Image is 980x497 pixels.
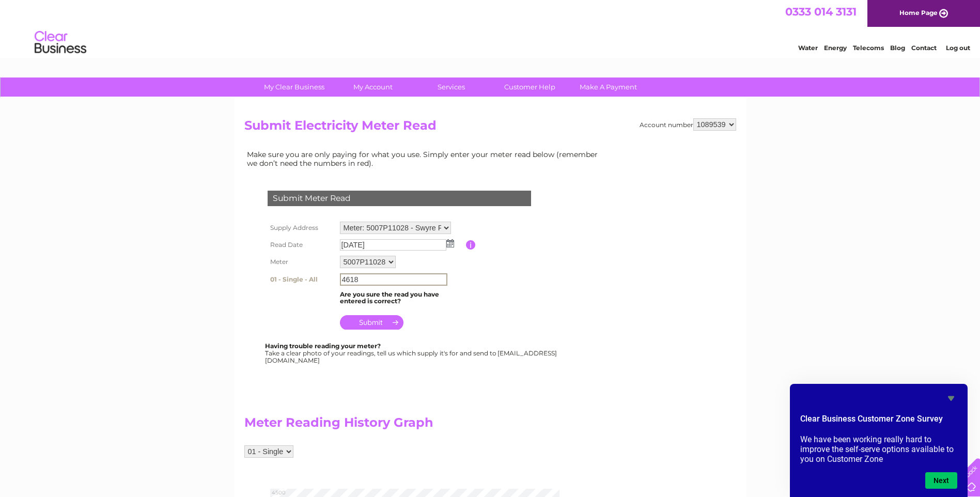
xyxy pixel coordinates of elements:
[946,44,970,52] a: Log out
[265,219,337,237] th: Supply Address
[824,44,847,52] a: Energy
[925,472,957,489] button: Next question
[890,44,905,52] a: Blog
[566,77,651,97] a: Make A Payment
[330,77,415,97] a: My Account
[340,315,403,330] input: Submit
[466,240,476,250] input: Information
[446,239,454,247] img: ...
[246,6,735,50] div: Clear Business is a trading name of Verastar Limited (registered in [GEOGRAPHIC_DATA] No. 3667643...
[853,44,884,52] a: Telecoms
[265,343,558,364] div: Take a clear photo of your readings, tell us which supply it's for and send to [EMAIL_ADDRESS][DO...
[244,148,606,169] td: Make sure you are only paying for what you use. Simply enter your meter read below (remember we d...
[265,237,337,253] th: Read Date
[911,44,937,52] a: Contact
[945,392,957,405] button: Hide survey
[268,191,531,206] div: Submit Meter Read
[265,253,337,271] th: Meter
[800,392,957,489] div: Clear Business Customer Zone Survey
[244,118,736,138] h2: Submit Electricity Meter Read
[337,288,466,308] td: Are you sure the read you have entered is correct?
[798,44,818,52] a: Water
[265,342,381,350] b: Having trouble reading your meter?
[252,77,337,97] a: My Clear Business
[487,77,572,97] a: Customer Help
[244,415,606,435] h2: Meter Reading History Graph
[800,413,957,430] h2: Clear Business Customer Zone Survey
[265,271,337,288] th: 01 - Single - All
[640,118,736,131] div: Account number
[800,434,957,464] p: We have been working really hard to improve the self-serve options available to you on Customer Zone
[34,27,87,58] img: logo.png
[409,77,494,97] a: Services
[785,5,857,18] a: 0333 014 3131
